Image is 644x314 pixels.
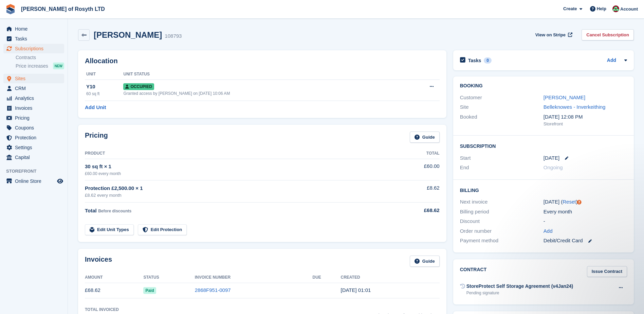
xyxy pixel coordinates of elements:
[460,142,627,149] h2: Subscription
[544,104,606,110] a: Belleknowes - Inverkeithing
[3,93,64,103] a: menu
[313,272,341,283] th: Due
[86,91,123,97] div: 60 sq ft
[392,159,440,180] td: £60.00
[138,224,187,235] a: Edit Protection
[544,208,627,216] div: Every month
[460,208,544,216] div: Billing period
[587,266,627,277] a: Issue Contract
[544,154,559,162] time: 2025-09-19 00:00:00 UTC
[85,272,143,283] th: Amount
[3,74,64,83] a: menu
[123,83,154,90] span: Occupied
[85,69,123,80] th: Unit
[15,103,56,113] span: Invoices
[85,132,108,143] h2: Pricing
[15,34,56,43] span: Tasks
[15,123,56,133] span: Coupons
[576,199,582,205] div: Tooltip anchor
[544,94,585,100] a: [PERSON_NAME]
[484,57,492,64] div: 0
[15,24,56,34] span: Home
[15,153,56,162] span: Capital
[15,44,56,53] span: Subscriptions
[460,227,544,235] div: Order number
[392,148,440,159] th: Total
[15,93,56,103] span: Analytics
[15,133,56,142] span: Protection
[392,207,440,214] div: £68.62
[468,57,481,64] h2: Tasks
[392,180,440,203] td: £8.62
[123,90,402,97] div: Granted access by [PERSON_NAME] on [DATE] 10:06 AM
[85,163,392,171] div: 30 sq ft × 1
[15,74,56,83] span: Sites
[143,272,195,283] th: Status
[620,6,638,13] span: Account
[460,237,544,245] div: Payment method
[53,63,64,69] div: NEW
[85,104,106,111] a: Add Unit
[460,83,627,89] h2: Booking
[123,69,402,80] th: Unit Status
[85,307,119,313] div: Total Invoiced
[3,44,64,53] a: menu
[85,148,392,159] th: Product
[195,287,231,293] a: 2868F951-0097
[6,168,68,175] span: Storefront
[533,29,574,40] a: View on Stripe
[410,132,440,143] a: Guide
[597,5,606,12] span: Help
[607,57,616,65] a: Add
[85,256,112,267] h2: Invoices
[535,32,566,38] span: View on Stripe
[460,94,544,102] div: Customer
[460,113,544,127] div: Booked
[85,224,134,235] a: Edit Unit Types
[563,199,576,205] a: Reset
[3,113,64,123] a: menu
[3,84,64,93] a: menu
[15,176,56,186] span: Online Store
[3,143,64,152] a: menu
[544,164,563,170] span: Ongoing
[85,208,97,213] span: Total
[143,287,156,294] span: Paid
[5,4,16,14] img: stora-icon-8386f47178a22dfd0bd8f6a31ec36ba5ce8667c1dd55bd0f319d3a0aa187defe.svg
[15,84,56,93] span: CRM
[98,209,131,213] span: Before discounts
[15,143,56,152] span: Settings
[460,154,544,162] div: Start
[466,283,573,290] div: StoreProtect Self Storage Agreement (v4Jan24)
[3,176,64,186] a: menu
[195,272,313,283] th: Invoice Number
[16,54,64,61] a: Contracts
[460,217,544,225] div: Discount
[341,287,371,293] time: 2025-09-19 00:01:01 UTC
[460,266,487,277] h2: Contract
[460,198,544,206] div: Next invoice
[544,113,627,121] div: [DATE] 12:08 PM
[86,83,123,91] div: Y10
[85,171,392,177] div: £60.00 every month
[94,30,162,39] h2: [PERSON_NAME]
[612,5,619,12] img: Anne Thomson
[18,3,108,15] a: [PERSON_NAME] of Rosyth LTD
[341,272,439,283] th: Created
[466,290,573,296] div: Pending signature
[56,177,64,185] a: Preview store
[85,185,392,192] div: Protection £2,500.00 × 1
[15,113,56,123] span: Pricing
[3,153,64,162] a: menu
[544,121,627,127] div: Storefront
[165,32,182,40] div: 108793
[16,63,48,69] span: Price increases
[460,103,544,111] div: Site
[544,227,553,235] a: Add
[3,34,64,43] a: menu
[85,57,440,65] h2: Allocation
[3,24,64,34] a: menu
[544,198,627,206] div: [DATE] ( )
[85,192,392,199] div: £8.62 every month
[544,237,627,245] div: Debit/Credit Card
